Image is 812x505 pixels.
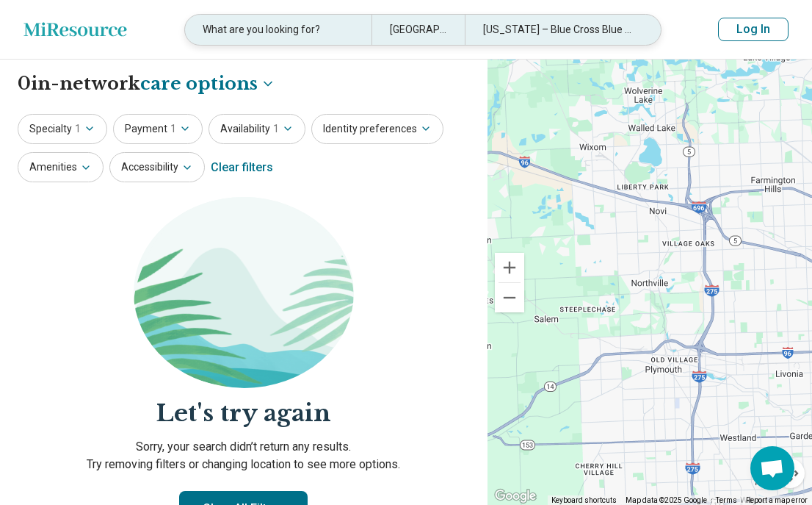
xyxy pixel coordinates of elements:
div: [GEOGRAPHIC_DATA] [371,15,465,45]
button: Log In [718,18,789,41]
span: 1 [273,121,279,137]
button: Accessibility [109,152,205,182]
a: Terms [716,496,737,504]
button: Care options [140,71,275,96]
div: [US_STATE] – Blue Cross Blue Shield [465,15,651,45]
button: Specialty1 [18,114,107,144]
div: Clear filters [211,150,273,185]
button: Identity preferences [311,114,443,144]
span: 1 [75,121,81,137]
button: Zoom out [495,283,524,312]
span: 1 [170,121,176,137]
h2: Let's try again [18,397,470,430]
h1: 0 in-network [18,71,275,96]
button: Zoom in [495,253,524,282]
span: Map data ©2025 Google [626,496,707,504]
span: care options [140,71,258,96]
button: Amenities [18,152,104,182]
div: What are you looking for? [185,15,371,45]
p: Sorry, your search didn’t return any results. Try removing filters or changing location to see mo... [18,438,470,473]
a: Open chat [750,446,794,490]
a: Report a map error [746,496,808,504]
button: Payment1 [113,114,203,144]
button: Availability1 [209,114,305,144]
